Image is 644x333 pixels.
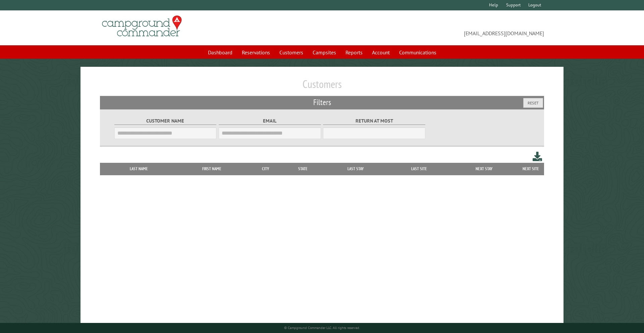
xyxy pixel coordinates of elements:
[204,46,236,59] a: Dashboard
[322,18,544,37] span: [EMAIL_ADDRESS][DOMAIN_NAME]
[323,117,425,125] label: Return at most
[100,13,184,39] img: Campground Commander
[395,46,440,59] a: Communications
[517,163,544,175] th: Next Site
[114,117,217,125] label: Customer Name
[238,46,274,59] a: Reservations
[219,117,321,125] label: Email
[249,163,282,175] th: City
[309,46,340,59] a: Campsites
[284,326,360,330] small: © Campground Commander LLC. All rights reserved.
[282,163,323,175] th: State
[451,163,518,175] th: Next Stay
[523,98,543,108] button: Reset
[533,150,542,163] a: Download this customer list (.csv)
[368,46,394,59] a: Account
[388,163,451,175] th: Last Site
[100,78,544,96] h1: Customers
[341,46,367,59] a: Reports
[174,163,249,175] th: First Name
[323,163,388,175] th: Last Stay
[100,96,544,109] h2: Filters
[275,46,307,59] a: Customers
[103,163,174,175] th: Last Name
